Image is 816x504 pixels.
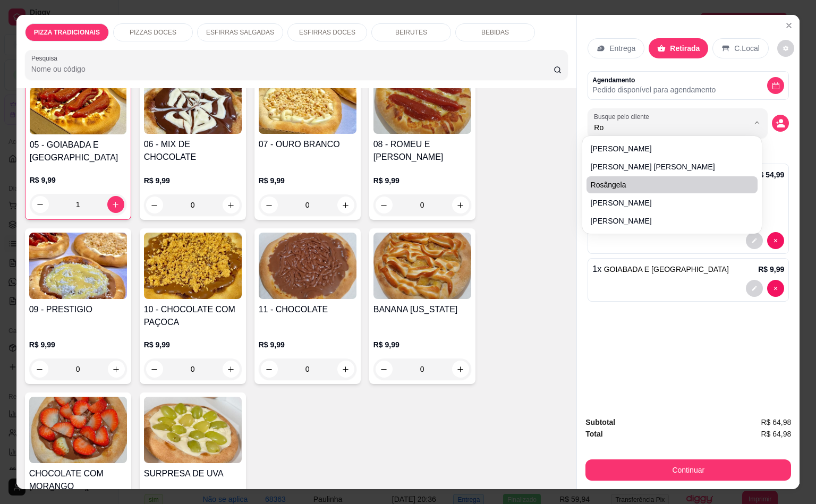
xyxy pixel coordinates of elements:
[144,67,242,134] img: product-image
[376,361,393,378] button: decrease-product-quantity
[754,169,784,180] p: R$ 54,99
[259,303,356,316] h4: 11 - CHOCOLATE
[749,114,766,131] button: Show suggestions
[31,64,554,74] input: Pesquisa
[585,430,602,438] strong: Total
[761,416,791,428] span: R$ 64,98
[223,361,240,378] button: increase-product-quantity
[758,264,784,275] p: R$ 9,99
[107,196,124,213] button: increase-product-quantity
[746,280,763,297] button: decrease-product-quantity
[31,54,61,63] label: Pesquisa
[734,43,759,54] p: C.Local
[261,361,278,378] button: decrease-product-quantity
[594,112,653,121] label: Busque pelo cliente
[30,175,126,185] p: R$ 9,99
[259,175,356,186] p: R$ 9,99
[594,122,732,133] input: Busque pelo cliente
[376,197,393,213] button: decrease-product-quantity
[259,67,356,134] img: product-image
[108,361,125,378] button: increase-product-quantity
[261,197,278,213] button: decrease-product-quantity
[34,28,100,37] p: PIZZA TRADICIONAIS
[144,138,242,164] h4: 06 - MIX DE CHOCOLATE
[604,265,729,274] span: GOIABADA E [GEOGRAPHIC_DATA]
[337,361,354,378] button: increase-product-quantity
[373,233,471,299] img: product-image
[772,115,789,132] button: decrease-product-quantity
[746,232,763,249] button: decrease-product-quantity
[206,28,274,37] p: ESFIRRAS SALGADAS
[31,361,48,378] button: decrease-product-quantity
[144,467,242,480] h4: SURPRESA DE UVA
[591,216,743,226] span: [PERSON_NAME]
[592,84,716,95] p: Pedido disponível para agendamento
[32,196,49,213] button: decrease-product-quantity
[767,77,784,94] button: decrease-product-quantity
[29,397,127,463] img: product-image
[144,339,242,350] p: R$ 9,99
[29,467,127,493] h4: CHOCOLATE COM MORANGO
[373,67,471,134] img: product-image
[585,459,791,481] button: Continuar
[481,28,509,37] p: BEBIDAS
[259,339,356,350] p: R$ 9,99
[146,361,163,378] button: decrease-product-quantity
[144,303,242,329] h4: 10 - CHOCOLATE COM PAÇOCA
[592,263,729,276] p: 1 x
[591,198,743,208] span: [PERSON_NAME]
[592,76,716,84] p: Agendamento
[584,138,760,232] div: Suggestions
[767,232,784,249] button: decrease-product-quantity
[591,143,743,154] span: [PERSON_NAME]
[780,17,797,34] button: Close
[373,175,471,186] p: R$ 9,99
[591,161,743,172] span: [PERSON_NAME] [PERSON_NAME]
[452,197,469,213] button: increase-product-quantity
[259,138,356,151] h4: 07 - OURO BRANCO
[452,361,469,378] button: increase-product-quantity
[29,339,127,350] p: R$ 9,99
[586,140,758,229] ul: Suggestions
[761,428,791,440] span: R$ 64,98
[144,175,242,186] p: R$ 9,99
[223,197,240,213] button: increase-product-quantity
[29,303,127,316] h4: 09 - PRESTIGIO
[395,28,427,37] p: BEIRUTES
[373,339,471,350] p: R$ 9,99
[337,197,354,213] button: increase-product-quantity
[591,180,743,190] span: Rosângela
[609,43,635,54] p: Entrega
[30,68,126,134] img: product-image
[144,397,242,463] img: product-image
[259,233,356,299] img: product-image
[299,28,355,37] p: ESFIRRAS DOCES
[373,138,471,164] h4: 08 - ROMEU E [PERSON_NAME]
[30,139,126,164] h4: 05 - GOIABADA E [GEOGRAPHIC_DATA]
[130,28,176,37] p: PIZZAS DOCES
[767,280,784,297] button: decrease-product-quantity
[777,40,794,57] button: decrease-product-quantity
[373,303,471,316] h4: BANANA [US_STATE]
[29,233,127,299] img: product-image
[146,197,163,213] button: decrease-product-quantity
[144,233,242,299] img: product-image
[585,418,615,426] strong: Subtotal
[670,43,700,54] p: Retirada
